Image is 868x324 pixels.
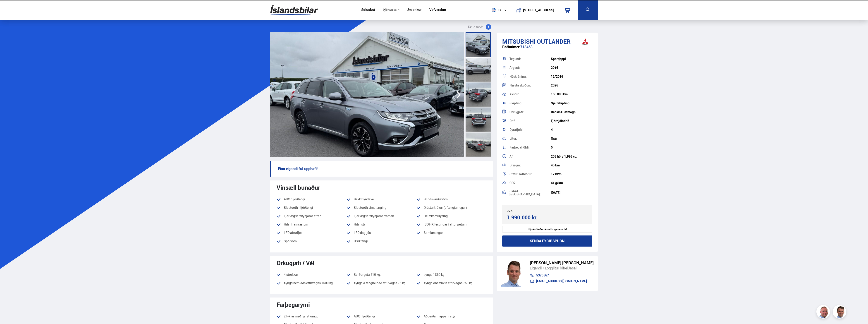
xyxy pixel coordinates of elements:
li: Þyngd óhemlaðs eftirvagns 750 kg. [416,280,486,289]
li: Þyngd á tengibúnað eftirvagns 75 kg. [347,280,416,286]
span: Mitsubishi [502,37,536,46]
div: Skipting: [509,102,551,105]
li: Samlæsingar [416,230,486,235]
img: siFngHWaQ9KaOqBr.png [817,306,831,319]
div: Orkugjafi: [509,110,551,114]
li: AUX hljóðtengi [347,314,416,319]
button: [STREET_ADDRESS] [525,8,552,12]
div: Sportjeppi [551,57,592,61]
span: Outlander [537,37,571,46]
button: Deila með: [466,24,493,30]
li: Bakkmyndavél [347,197,416,202]
div: Nýskráning: [509,75,551,78]
div: Farþegarými [277,301,487,308]
li: Bluetooth hljóðtengi [277,205,347,210]
li: Hiti í stýri [347,222,416,227]
div: 2026 [551,84,592,87]
div: [DATE] [551,191,592,194]
div: Dyrafjöldi: [509,128,551,131]
div: Litur: [509,137,551,140]
li: Spólvörn [277,238,347,244]
span: Raðnúmer: [502,44,520,49]
li: 2 lyklar með fjarstýringu [277,314,347,319]
button: Þjónusta [383,8,397,12]
img: brand logo [576,35,594,49]
div: Eigandi / Löggiltur bifreiðasali [530,265,594,271]
div: Orkugjafi / Vél [277,259,487,266]
li: Þyngd 1860 kg. [416,272,486,277]
div: 12 kWh [551,172,592,176]
li: Bluetooth símatenging [347,205,416,210]
a: Um okkur [407,8,421,12]
div: Vinsæll búnaður [277,184,487,191]
div: Árgerð: [509,66,551,69]
div: Sjálfskipting [551,101,592,105]
div: CO2: [509,181,551,185]
button: Senda fyrirspurn [502,235,593,247]
li: Aðgerðahnappar í stýri [416,314,486,319]
div: Næsta skoðun: [509,84,551,87]
a: Söluskrá [361,8,375,12]
img: svg+xml;base64,PHN2ZyB4bWxucz0iaHR0cDovL3d3dy53My5vcmcvMjAwMC9zdmciIHdpZHRoPSI1MTIiIGhlaWdodD0iNT... [492,8,496,12]
li: LED dagljós [347,230,416,235]
li: LED afturljós [277,230,347,235]
div: Akstur: [509,93,551,96]
li: AUX hljóðtengi [277,197,347,202]
li: Fjarlægðarskynjarar framan [347,213,416,219]
button: is [490,3,510,17]
li: ISOFIX festingar í aftursætum [416,222,486,227]
span: Deila með: [468,24,483,30]
div: 203 hö. / 1.998 cc. [551,155,592,158]
img: 3601119.jpeg [270,32,464,157]
div: Skráð í [GEOGRAPHIC_DATA]: [509,190,551,196]
li: USB tengi [347,238,416,247]
div: Grár [551,137,592,140]
a: Vefverslun [429,8,446,12]
div: 1.990.000 kr. [507,214,546,221]
a: 5375567 [530,274,594,277]
img: G0Ugv5HjCgRt.svg [270,3,318,17]
div: Fjórhjóladrif [551,119,592,123]
div: Drægni: [509,164,551,167]
div: 2016 [551,66,592,70]
div: 5 [551,146,592,149]
span: is [490,8,501,12]
li: Þyngd hemlaðs eftirvagns 1500 kg. [277,280,347,286]
img: FbJEzSuNWCJXmdc-.webp [833,306,847,319]
div: 718463 [502,45,593,54]
li: Hiti í framsætum [277,222,347,227]
div: 41 g/km [551,181,592,185]
div: 45 km [551,163,592,167]
div: 4 [551,128,592,132]
img: 3601120.jpeg [464,32,658,157]
img: FbJEzSuNWCJXmdc-.webp [501,260,525,287]
div: Verð: [507,210,547,213]
li: Burðargeta 510 kg. [347,272,416,277]
a: [STREET_ADDRESS] [513,4,557,17]
div: Bensín+Rafmagn [551,110,592,114]
div: 160 000 km. [551,92,592,96]
li: Blindsvæðisvörn [416,197,486,202]
a: [EMAIL_ADDRESS][DOMAIN_NAME] [530,279,594,283]
div: Farþegafjöldi: [509,146,551,149]
li: Heimkomulýsing [416,213,486,219]
div: Nýskoðaður án athugasemda! [502,226,593,233]
div: Stærð rafhlöðu: [509,173,551,176]
li: 4 strokkar [277,272,347,277]
div: Drif: [509,119,551,122]
div: [PERSON_NAME] [PERSON_NAME] [530,260,594,265]
li: Dráttarkrókur (aftengjanlegur) [416,205,486,210]
div: Tegund: [509,57,551,60]
p: Einn eigandi frá upphafi! [270,161,493,177]
div: 12/2016 [551,75,592,78]
div: Afl: [509,155,551,158]
li: Fjarlægðarskynjarar aftan [277,213,347,219]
